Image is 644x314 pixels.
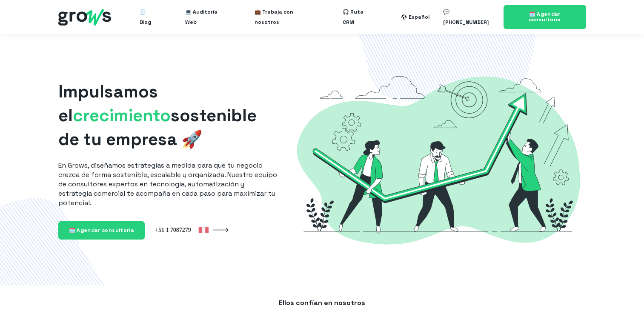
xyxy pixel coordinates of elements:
a: 🎧 Ruta CRM [343,3,374,31]
a: 🗓️ Agendar consultoría [504,5,586,29]
p: Ellos confían en nosotros [67,298,578,308]
a: 💬 [PHONE_NUMBER] [443,3,493,31]
a: 🗓️ Agendar consultoría [58,221,145,240]
span: 🗓️ Agendar consultoría [69,227,135,234]
a: 💻 Auditoría Web [185,3,227,31]
img: Grows-Growth-Marketing-Hacking-Hubspot [291,61,586,258]
div: Español [409,12,429,22]
a: 💼 Trabaja con nosotros [255,3,315,31]
img: grows - hubspot [58,9,111,26]
img: Grows Perú [155,226,209,234]
span: 🗓️ Agendar consultoría [529,11,561,23]
p: En Grows, diseñamos estrategias a medida para que tu negocio crezca de forma sostenible, escalabl... [58,161,277,208]
h1: Impulsamos el sostenible de tu empresa 🚀 [58,80,277,151]
span: crecimiento [73,105,171,126]
a: 🧾 Blog [140,3,157,31]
